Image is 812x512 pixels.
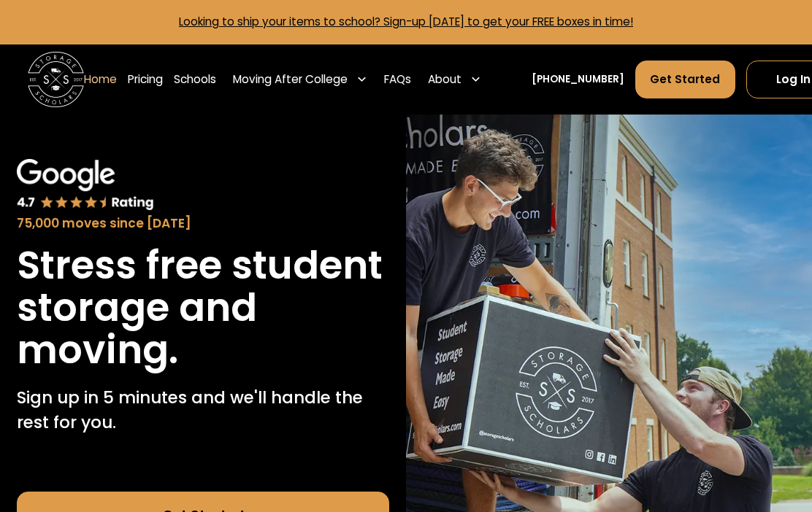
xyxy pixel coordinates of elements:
p: Sign up in 5 minutes and we'll handle the rest for you. [17,385,389,435]
a: Get Started [635,61,735,98]
a: Pricing [128,60,163,99]
a: Schools [174,60,216,99]
a: Home [84,60,117,99]
div: Moving After College [233,71,348,88]
a: home [28,52,84,108]
img: Google 4.7 star rating [17,159,154,212]
h1: Stress free student storage and moving. [17,244,389,371]
a: FAQs [384,60,411,99]
div: 75,000 moves since [DATE] [17,214,389,233]
div: Moving After College [228,60,373,99]
div: About [423,60,487,99]
img: Storage Scholars main logo [28,52,84,108]
a: Looking to ship your items to school? Sign-up [DATE] to get your FREE boxes in time! [179,14,633,29]
div: About [428,71,461,88]
a: [PHONE_NUMBER] [532,72,624,87]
